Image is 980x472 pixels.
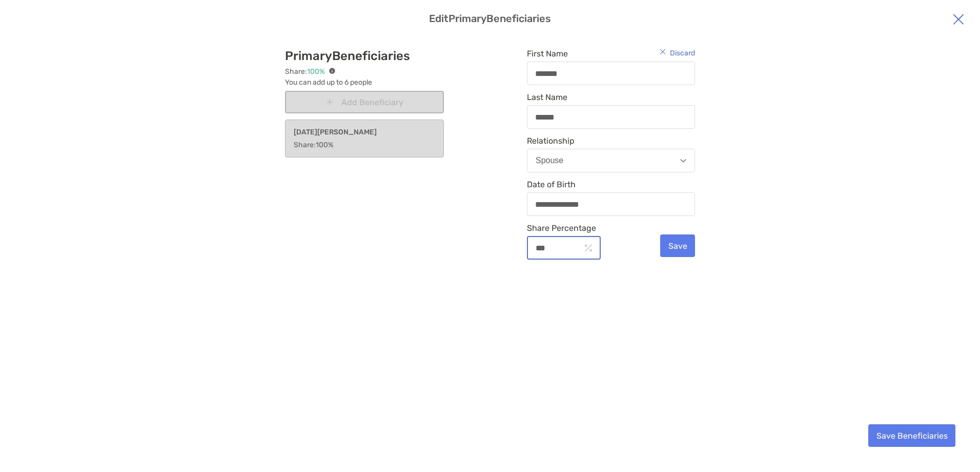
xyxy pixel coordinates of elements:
[660,49,666,54] img: cross
[536,156,563,165] div: Spouse
[680,159,686,163] img: Open dropdown arrow
[527,136,695,146] span: Relationship
[528,244,581,252] input: Share Percentageinput icon
[527,223,601,233] span: Share Percentage
[12,12,968,25] h3: Edit Primary Beneficiaries
[329,68,335,74] img: info
[307,67,325,76] em: 100 %
[527,180,695,189] span: Date of Birth
[527,92,695,102] span: Last Name
[660,49,695,57] div: Discard
[527,69,695,78] input: First Name
[660,234,695,257] button: Save
[285,67,325,76] span: Share:
[285,49,444,63] h3: Primary Beneficiaries
[285,78,444,87] span: You can add up to 6 people
[527,200,695,209] input: Date of Birth
[952,13,965,25] img: cross
[527,49,695,58] span: First Name
[527,149,695,172] button: Spouse
[527,113,695,122] input: Last Name
[868,424,955,447] button: Save Beneficiaries
[585,244,592,252] img: input icon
